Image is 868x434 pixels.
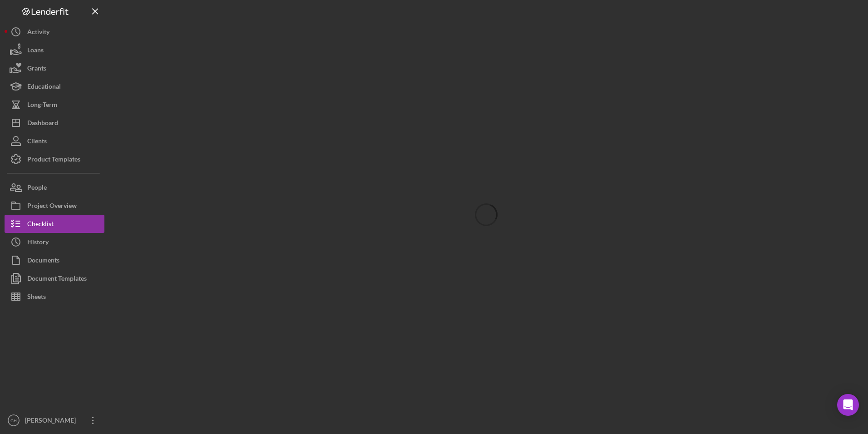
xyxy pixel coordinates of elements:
button: Grants [5,59,104,77]
button: Checklist [5,215,104,233]
button: Product Templates [5,150,104,168]
button: People [5,178,104,197]
div: Educational [27,77,61,98]
div: Documents [27,251,59,272]
button: History [5,233,104,251]
div: Activity [27,23,49,43]
div: Clients [27,132,47,152]
div: Grants [27,59,46,80]
div: Checklist [27,215,54,235]
button: Educational [5,77,104,96]
div: Dashboard [27,114,58,134]
button: Sheets [5,288,104,306]
div: Document Templates [27,269,87,290]
div: People [27,178,47,199]
button: Clients [5,132,104,150]
button: Dashboard [5,114,104,132]
div: Sheets [27,288,46,308]
button: Long-Term [5,96,104,114]
div: History [27,233,49,253]
button: CH[PERSON_NAME] [5,411,104,429]
button: Documents [5,251,104,269]
button: Document Templates [5,269,104,288]
button: Project Overview [5,197,104,215]
div: Long-Term [27,96,57,116]
text: CH [10,418,17,423]
div: Product Templates [27,150,80,171]
div: Loans [27,41,44,61]
div: [PERSON_NAME] [23,411,82,432]
button: Loans [5,41,104,59]
button: Activity [5,23,104,41]
div: Project Overview [27,197,77,217]
div: Open Intercom Messenger [837,394,859,416]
